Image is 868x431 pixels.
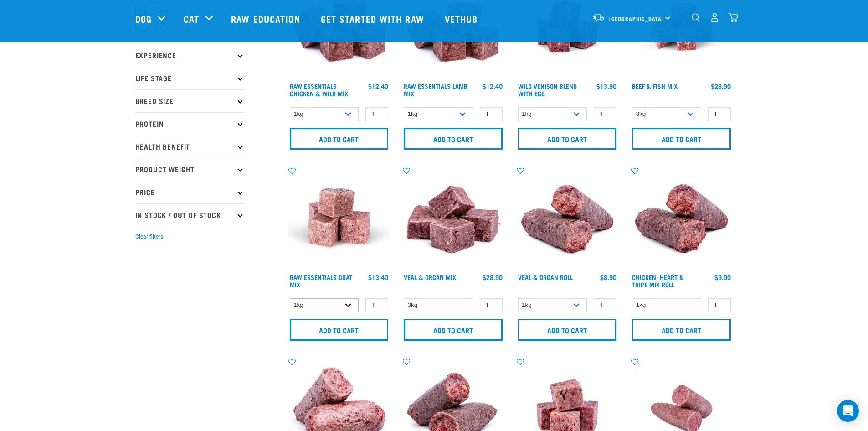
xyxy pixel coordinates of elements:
[630,166,733,270] img: Chicken Heart Tripe Roll 01
[404,84,467,95] a: Raw Essentials Lamb Mix
[632,319,731,341] input: Add to cart
[837,400,859,422] div: Open Intercom Messenger
[632,84,678,88] a: Beef & Fish Mix
[365,107,388,121] input: 1
[365,298,388,312] input: 1
[436,0,489,37] a: Vethub
[290,275,352,286] a: Raw Essentials Goat Mix
[518,275,573,279] a: Veal & Organ Roll
[592,13,605,21] img: van-moving.png
[714,274,731,281] div: $9.90
[404,128,503,150] input: Add to cart
[290,319,389,341] input: Add to cart
[184,12,199,26] a: Cat
[518,84,577,95] a: Wild Venison Blend with Egg
[290,84,348,95] a: Raw Essentials Chicken & Wild Mix
[518,319,617,341] input: Add to cart
[135,135,245,158] p: Health Benefit
[222,0,311,37] a: Raw Education
[632,128,731,150] input: Add to cart
[135,181,245,203] p: Price
[729,13,738,22] img: home-icon@2x.png
[135,203,245,226] p: In Stock / Out Of Stock
[135,12,152,26] a: Dog
[480,298,503,312] input: 1
[632,275,684,286] a: Chicken, Heart & Tripe Mix Roll
[710,13,719,22] img: user.png
[518,128,617,150] input: Add to cart
[483,274,503,281] div: $28.90
[692,13,700,22] img: home-icon-1@2x.png
[708,107,731,121] input: 1
[404,275,456,279] a: Veal & Organ Mix
[401,166,505,270] img: 1158 Veal Organ Mix 01
[135,89,245,112] p: Breed Size
[596,83,616,90] div: $13.90
[600,274,616,281] div: $8.90
[480,107,503,121] input: 1
[711,83,731,90] div: $28.90
[404,319,503,341] input: Add to cart
[594,298,616,312] input: 1
[594,107,616,121] input: 1
[135,44,245,67] p: Experience
[135,112,245,135] p: Protein
[368,83,388,90] div: $12.40
[708,298,731,312] input: 1
[312,0,436,37] a: Get started with Raw
[483,83,503,90] div: $12.40
[288,166,391,270] img: Goat M Ix 38448
[516,166,619,270] img: Veal Organ Mix Roll 01
[609,17,664,20] span: [GEOGRAPHIC_DATA]
[135,158,245,181] p: Product Weight
[290,128,389,150] input: Add to cart
[135,67,245,89] p: Life Stage
[135,233,163,241] button: Clear filters
[368,274,388,281] div: $13.40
